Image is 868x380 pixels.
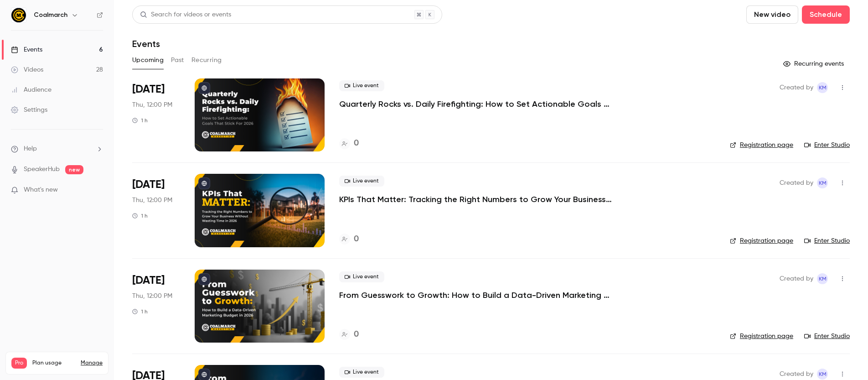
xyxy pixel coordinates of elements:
[339,99,613,109] a: Quarterly Rocks vs. Daily Firefighting: How to Set Actionable Goals That Stick For 2026
[132,308,148,315] div: 1 h
[802,5,850,24] button: Schedule
[11,8,26,22] img: Coalmarch
[817,82,828,93] span: Katie McCaskill
[132,270,180,343] div: Oct 16 Thu, 12:00 PM (America/New York)
[819,177,827,188] span: KM
[819,369,827,380] span: KM
[11,65,43,74] div: Videos
[81,359,103,367] a: Manage
[65,165,83,174] span: new
[11,144,103,154] li: help-dropdown-opener
[132,82,165,97] span: [DATE]
[132,38,160,49] h1: Events
[24,185,58,195] span: What's new
[132,53,164,68] button: Upcoming
[11,105,47,115] div: Settings
[746,5,798,24] button: New video
[171,53,184,68] button: Past
[32,359,75,367] span: Plan usage
[339,328,359,341] a: 0
[11,45,42,54] div: Events
[730,332,793,341] a: Registration page
[339,176,384,187] span: Live event
[780,177,813,188] span: Created by
[339,290,613,301] a: From Guesswork to Growth: How to Build a Data-Driven Marketing Budget in [DATE]
[132,100,172,109] span: Thu, 12:00 PM
[132,177,165,192] span: [DATE]
[817,369,828,380] span: Katie McCaskill
[817,177,828,188] span: Katie McCaskill
[132,78,180,151] div: Sep 18 Thu, 12:00 PM (America/New York)
[132,174,180,247] div: Oct 2 Thu, 12:00 PM (America/New York)
[132,196,172,205] span: Thu, 12:00 PM
[730,141,793,150] a: Registration page
[11,358,27,369] span: Pro
[132,292,172,301] span: Thu, 12:00 PM
[819,273,827,284] span: KM
[817,273,828,284] span: Katie McCaskill
[339,80,384,91] span: Live event
[354,328,359,341] h4: 0
[339,194,613,205] a: KPIs That Matter: Tracking the Right Numbers to Grow Your Business Without Wasting Time in [DATE]
[191,53,222,68] button: Recurring
[804,141,850,150] a: Enter Studio
[730,236,793,245] a: Registration page
[339,367,384,378] span: Live event
[779,57,850,71] button: Recurring events
[354,137,359,150] h4: 0
[339,271,384,282] span: Live event
[804,332,850,341] a: Enter Studio
[132,273,165,288] span: [DATE]
[780,369,813,380] span: Created by
[34,10,67,20] h6: Coalmarch
[339,137,359,150] a: 0
[804,236,850,245] a: Enter Studio
[780,82,813,93] span: Created by
[819,82,827,93] span: KM
[339,233,359,245] a: 0
[780,273,813,284] span: Created by
[140,10,231,20] div: Search for videos or events
[24,144,37,154] span: Help
[11,85,52,94] div: Audience
[354,233,359,245] h4: 0
[24,165,60,174] a: SpeakerHub
[132,212,148,219] div: 1 h
[132,117,148,124] div: 1 h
